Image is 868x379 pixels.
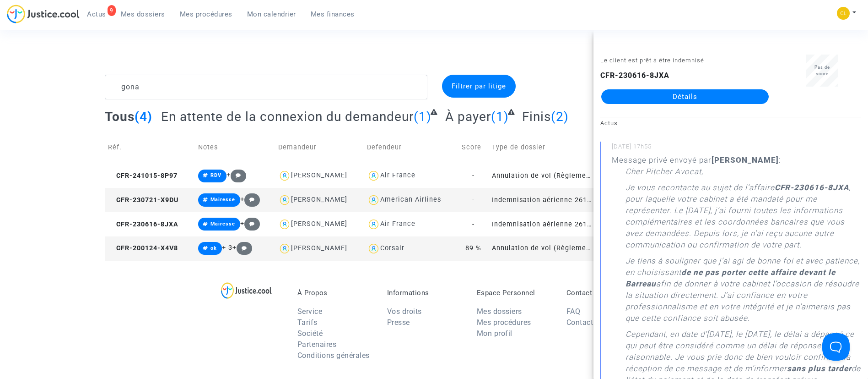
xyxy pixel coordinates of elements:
a: Mes procédures [173,7,240,21]
td: Annulation de vol (Règlement CE n°261/2004) [489,164,596,188]
span: + [240,195,260,203]
img: icon-user.svg [367,242,380,255]
span: Mon calendrier [247,10,296,18]
span: - [472,220,474,228]
strong: sans plus tarder [787,364,852,373]
a: Contact [566,318,593,327]
small: Actus [600,120,618,126]
p: Je vous recontacte au sujet de l’affaire , pour laquelle votre cabinet a été mandaté pour me repr... [625,182,861,255]
img: icon-user.svg [367,218,380,231]
span: - [472,172,474,180]
span: Finis [522,109,551,124]
span: À payer [445,109,491,124]
p: À Propos [297,289,373,297]
div: Air France [380,171,415,179]
td: Notes [195,131,275,164]
td: Indemnisation aérienne 261/2004 [489,188,596,212]
span: CFR-230616-8JXA [108,220,178,228]
span: (1) [491,109,509,124]
a: Presse [387,318,410,327]
span: - [472,196,474,204]
a: Vos droits [387,307,422,316]
a: 9Actus [80,7,113,21]
td: Réf. [105,131,195,164]
span: Mes dossiers [121,10,165,18]
a: Détails [601,89,769,104]
iframe: Help Scout Beacon - Open [822,333,850,361]
p: Informations [387,289,463,297]
small: Le client est prêt à être indemnisé [600,57,704,64]
img: logo-lg.svg [221,282,272,299]
div: Air France [380,220,415,228]
td: Annulation de vol (Règlement CE n°261/2004) [489,236,596,261]
span: Pas de score [814,65,830,76]
span: (4) [135,109,152,124]
span: + 3 [222,244,232,252]
span: Mairesse [210,221,235,227]
a: Mes dossiers [477,307,522,316]
img: 6fca9af68d76bfc0a5525c74dfee314f [837,7,850,20]
span: (2) [551,109,569,124]
span: (1) [414,109,431,124]
a: Mon profil [477,329,512,338]
span: + [226,171,246,179]
img: icon-user.svg [278,169,291,182]
img: icon-user.svg [278,218,291,231]
a: Partenaires [297,340,337,349]
a: Conditions générales [297,351,370,360]
strong: de ne pas porter cette affaire devant le Barreau [625,268,836,288]
div: [PERSON_NAME] [291,196,347,203]
div: Corsair [380,244,404,252]
img: icon-user.svg [367,169,380,182]
p: Contact [566,289,642,297]
span: Tous [105,109,135,124]
div: [PERSON_NAME] [291,220,347,228]
strong: CFR-230616-8JXA [775,183,849,192]
div: [PERSON_NAME] [291,171,347,179]
td: Defendeur [364,131,458,164]
span: CFR-230721-X9DU [108,196,178,204]
img: icon-user.svg [367,193,380,207]
a: Mes dossiers [113,7,173,21]
a: Service [297,307,323,316]
img: icon-user.svg [278,193,291,207]
b: [PERSON_NAME] [712,155,779,165]
span: + [232,244,252,252]
span: Mes procédures [180,10,232,18]
a: FAQ [566,307,581,316]
span: Mes finances [311,10,355,18]
span: Actus [87,10,106,18]
div: American Airlines [380,196,441,203]
a: Mes finances [303,7,362,21]
span: En attente de la connexion du demandeur [161,109,414,124]
span: CFR-241015-8P97 [108,172,178,180]
a: Société [297,329,323,338]
span: Filtrer par litige [452,82,506,90]
b: CFR-230616-8JXA [600,71,669,80]
td: Score [458,131,489,164]
span: ok [210,245,217,251]
td: Indemnisation aérienne 261/2004 [489,212,596,236]
img: jc-logo.svg [7,5,80,23]
span: RDV [210,172,221,178]
div: [PERSON_NAME] [291,244,347,252]
span: + [240,220,260,227]
td: Demandeur [275,131,364,164]
p: Espace Personnel [477,289,553,297]
small: [DATE] 17h55 [612,143,861,154]
span: 89 % [465,244,481,252]
span: Mairesse [210,197,235,203]
a: Tarifs [297,318,318,327]
p: Je tiens à souligner que j’ai agi de bonne foi et avec patience, en choisissant afin de donner à ... [625,255,861,329]
div: 9 [108,5,116,16]
a: Mon calendrier [240,7,303,21]
p: Cher Pitcher Avocat, [625,166,703,182]
td: Type de dossier [489,131,596,164]
span: CFR-200124-X4V8 [108,244,178,252]
img: icon-user.svg [278,242,291,255]
a: Mes procédures [477,318,531,327]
